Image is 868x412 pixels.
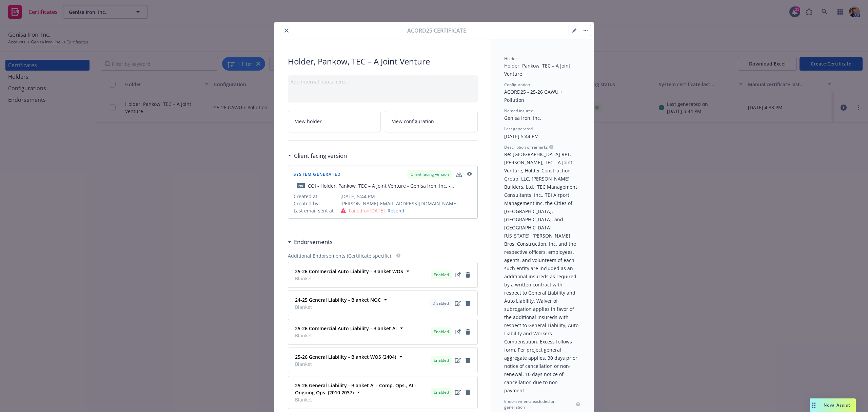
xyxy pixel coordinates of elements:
[349,207,385,214] span: Failed on [DATE]
[810,398,818,412] div: Drag to move
[464,388,472,396] a: remove
[308,182,472,189] div: COI - Holder, Pankow, TEC – A Joint Venture - Genisa Iron, Inc. - fillable.pdf
[295,297,381,303] strong: 24-25 General Liability - Blanket NOC
[297,183,305,188] span: pdf
[294,172,341,176] span: System Generated
[294,207,338,214] span: Last email sent at
[504,62,572,77] span: Holder, Pankow, TEC – A Joint Venture
[504,82,530,88] span: Configuration
[504,56,517,61] span: Holder
[295,325,397,332] strong: 25-26 Commercial Auto Liability - Blanket AI
[295,360,396,368] span: Blanket
[464,299,472,307] a: remove
[504,126,533,132] span: Last generated
[294,200,338,207] span: Created by
[295,303,381,311] span: Blanket
[434,357,449,363] span: Enabled
[434,272,449,278] span: Enabled
[294,151,347,160] h3: Client facing version
[504,108,533,114] span: Named insured
[385,207,405,214] a: Resend
[454,299,462,307] a: edit
[407,26,466,35] span: Acord25 certificate
[288,252,391,259] span: Additional Endorsements (Certificate specific)
[295,268,403,275] strong: 25-26 Commercial Auto Liability - Blanket WOS
[295,396,428,403] span: Blanket
[288,56,478,67] span: Holder, Pankow, TEC – A Joint Venture
[385,111,478,132] a: View configuration
[824,402,850,408] span: Nova Assist
[295,275,403,282] span: Blanket
[504,133,539,139] span: [DATE] 5:44 PM
[392,118,434,125] span: View configuration
[432,300,449,306] span: Disabled
[288,238,333,246] div: Endorsements
[504,115,541,121] span: Genisa Iron, Inc.
[340,200,472,207] span: [PERSON_NAME][EMAIL_ADDRESS][DOMAIN_NAME]
[295,354,396,360] strong: 25-26 General Liability - Blanket WOS (2404)
[504,144,548,150] span: Description or remarks
[291,78,349,85] span: Add internal notes here...
[295,332,397,339] span: Blanket
[464,271,472,279] a: remove
[504,151,580,394] span: Re: [GEOGRAPHIC_DATA] RPT. [PERSON_NAME], TEC - A Joint Venture, Holder Construction Group, LLC, ...
[464,328,472,336] a: remove
[434,329,449,335] span: Enabled
[454,271,462,279] a: edit
[295,382,416,396] strong: 25-26 General Liability - Blanket AI - Comp. Ops., AI - Ongoing Ops. (2010 2037)
[294,193,338,200] span: Created at
[464,356,472,364] a: remove
[504,398,575,410] span: Endorsements excluded on generation
[454,328,462,336] a: edit
[340,193,472,200] span: [DATE] 5:44 PM
[407,170,452,179] div: Client facing version
[810,398,856,412] button: Nova Assist
[294,238,333,246] h3: Endorsements
[282,26,291,35] button: close
[434,389,449,395] span: Enabled
[454,388,462,396] a: edit
[454,356,462,364] a: edit
[504,89,564,103] span: ACORD25 - 25-26 GAWU + Pollution
[295,118,322,125] span: View holder
[288,151,347,160] div: Client facing version
[288,111,381,132] a: View holder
